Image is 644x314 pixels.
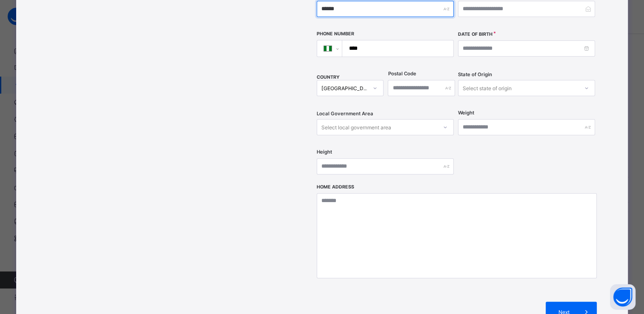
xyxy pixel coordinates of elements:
[321,119,391,135] div: Select local government area
[317,31,354,37] label: Phone Number
[458,31,492,37] label: Date of Birth
[458,71,492,77] span: State of Origin
[317,74,340,80] span: COUNTRY
[317,149,332,155] label: Height
[388,71,416,77] label: Postal Code
[610,284,635,310] button: Open asap
[317,111,373,117] span: Local Government Area
[321,85,368,91] div: [GEOGRAPHIC_DATA]
[463,80,512,96] div: Select state of origin
[458,110,474,116] label: Weight
[317,184,354,190] label: Home Address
